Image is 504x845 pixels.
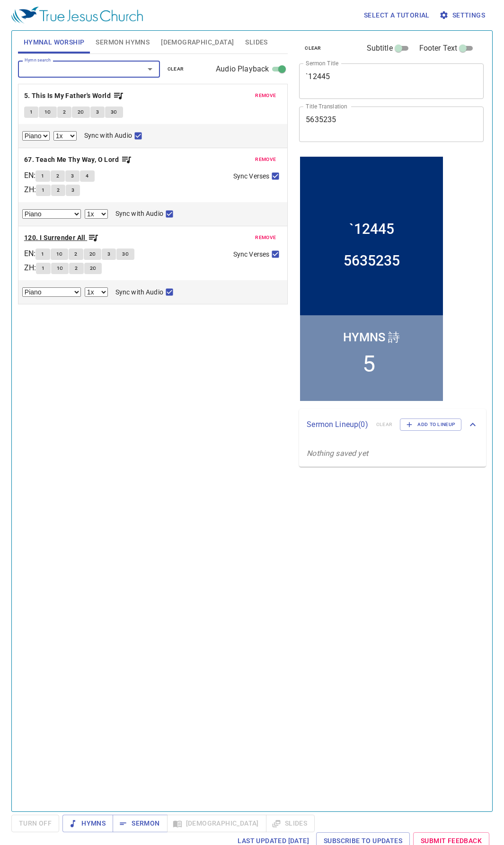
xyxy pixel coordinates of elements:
select: Select Track [22,287,81,297]
span: Sermon [120,818,159,829]
button: 1 [35,170,50,182]
button: 1C [51,263,69,274]
button: 2 [51,170,65,182]
span: 1 [42,186,44,195]
button: 120. I Surrender All [24,232,99,244]
button: Select a tutorial [360,7,433,24]
span: Add to Lineup [406,420,455,429]
span: Sermon Hymns [96,36,150,48]
span: Sync with Audio [84,131,132,141]
span: Slides [245,36,267,48]
p: EN : [24,248,35,259]
span: 1 [41,172,44,180]
button: Sermon [113,815,167,832]
button: 3 [102,249,116,260]
select: Playback Rate [85,209,108,219]
button: remove [249,232,282,243]
span: Sync with Audio [115,209,163,219]
span: 2 [63,108,66,116]
button: 1 [35,249,50,260]
span: 1C [44,108,51,116]
span: Footer Text [419,43,458,54]
span: remove [255,155,276,164]
span: Settings [441,9,485,21]
span: Audio Playback [216,63,269,75]
p: ZH : [24,184,36,196]
span: Subtitle [367,43,393,54]
span: clear [168,65,184,73]
button: clear [162,63,190,75]
span: Sync Verses [233,249,269,259]
button: 2C [84,263,102,274]
span: 2C [90,264,97,273]
span: 1 [41,250,44,258]
span: Sync with Audio [115,287,163,297]
span: [DEMOGRAPHIC_DATA] [161,36,234,48]
span: Sync Verses [233,171,269,181]
button: Open [143,62,157,76]
button: 3C [105,107,123,118]
select: Select Track [22,209,81,219]
button: remove [249,154,282,165]
p: EN : [24,170,35,181]
div: Sermon Lineup(0)clearAdd to Lineup [299,409,486,440]
p: Sermon Lineup ( 0 ) [307,419,369,430]
textarea: `12445 [306,72,477,90]
img: True Jesus Church [11,7,143,24]
i: Nothing saved yet [307,449,368,458]
span: remove [255,91,276,100]
button: 4 [80,170,94,182]
span: clear [305,44,321,53]
span: 3C [111,108,117,116]
span: 3 [71,186,74,195]
select: Playback Rate [53,131,77,141]
span: 2C [78,108,84,116]
span: 3C [122,250,129,258]
button: Hymns [62,815,113,832]
span: Hymnal Worship [24,36,85,48]
span: remove [255,233,276,242]
button: 3C [116,249,134,260]
button: 2 [57,107,71,118]
span: 1C [56,250,63,258]
button: clear [299,43,327,54]
button: 1C [51,249,69,260]
b: 120. I Surrender All [24,232,86,244]
span: 2 [75,264,78,273]
b: 67. Teach Me Thy Way, O Lord [24,154,119,166]
select: Playback Rate [85,287,108,297]
button: 2C [72,107,90,118]
span: 2 [74,250,77,258]
button: remove [249,90,282,101]
span: 1C [57,264,63,273]
select: Select Track [22,131,50,141]
button: 2C [84,249,102,260]
button: 1 [24,107,38,118]
b: 5. This Is My Father's World [24,90,111,102]
span: 2C [89,250,96,258]
button: 1C [39,107,57,118]
span: 3 [96,108,99,116]
span: 2 [56,172,59,180]
p: ZH : [24,262,36,274]
button: 3 [65,170,80,182]
button: 2 [51,185,65,196]
span: Hymns [70,818,106,829]
button: 3 [66,185,80,196]
span: 2 [57,186,60,195]
span: 3 [107,250,110,258]
button: 2 [69,249,83,260]
button: Settings [437,7,489,24]
span: 4 [86,172,88,180]
button: 1 [36,263,50,274]
span: 1 [30,108,33,116]
button: 3 [90,107,105,118]
button: 5. This Is My Father's World [24,90,124,102]
span: 1 [42,264,44,273]
span: 3 [71,172,74,180]
button: 67. Teach Me Thy Way, O Lord [24,154,133,166]
button: Add to Lineup [400,418,461,431]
